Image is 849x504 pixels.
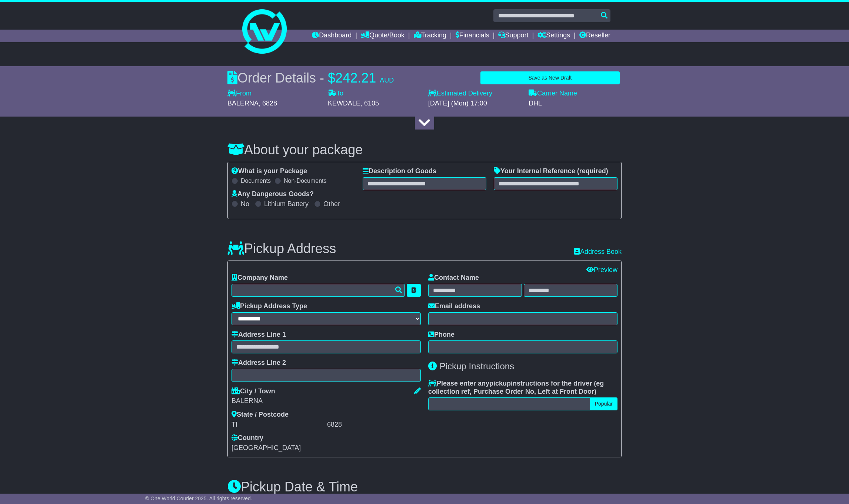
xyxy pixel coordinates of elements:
[529,90,577,98] label: Carrier Name
[489,380,511,387] span: pickup
[360,100,379,107] span: , 6105
[227,241,336,256] h3: Pickup Address
[232,397,421,405] div: BALERNA
[232,274,288,282] label: Company Name
[428,90,521,98] label: Estimated Delivery
[232,331,286,339] label: Address Line 1
[232,444,301,451] span: [GEOGRAPHIC_DATA]
[227,100,259,107] span: BALERNA
[586,266,617,273] a: Preview
[428,331,455,339] label: Phone
[428,380,617,396] label: Please enter any instructions for the driver ( )
[574,248,622,256] a: Address Book
[232,190,314,198] label: Any Dangerous Goods?
[284,177,327,184] label: Non-Documents
[241,200,249,208] label: No
[232,434,263,442] label: Country
[529,100,622,108] div: DHL
[380,77,394,84] span: AUD
[428,302,480,310] label: Email address
[335,70,376,85] span: 242.21
[456,30,489,42] a: Financials
[312,30,352,42] a: Dashboard
[328,70,335,85] span: $
[498,30,528,42] a: Support
[232,302,307,310] label: Pickup Address Type
[328,90,343,98] label: To
[232,421,325,429] div: TI
[361,30,404,42] a: Quote/Book
[264,200,309,208] label: Lithium Battery
[232,359,286,367] label: Address Line 2
[241,177,271,184] label: Documents
[328,100,360,107] span: KEWDALE
[232,411,289,419] label: State / Postcode
[227,70,394,86] div: Order Details -
[414,30,446,42] a: Tracking
[227,90,252,98] label: From
[494,167,608,175] label: Your Internal Reference (required)
[323,200,340,208] label: Other
[579,30,610,42] a: Reseller
[327,421,421,429] div: 6828
[428,274,479,282] label: Contact Name
[259,100,277,107] span: , 6828
[428,380,604,395] span: eg collection ref, Purchase Order No, Left at Front Door
[227,142,622,157] h3: About your package
[440,361,514,371] span: Pickup Instructions
[428,100,521,108] div: [DATE] (Mon) 17:00
[227,480,622,494] h3: Pickup Date & Time
[480,71,620,84] button: Save as New Draft
[363,167,436,175] label: Description of Goods
[232,167,307,175] label: What is your Package
[145,495,252,501] span: © One World Courier 2025. All rights reserved.
[590,397,617,410] button: Popular
[232,387,275,396] label: City / Town
[537,30,570,42] a: Settings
